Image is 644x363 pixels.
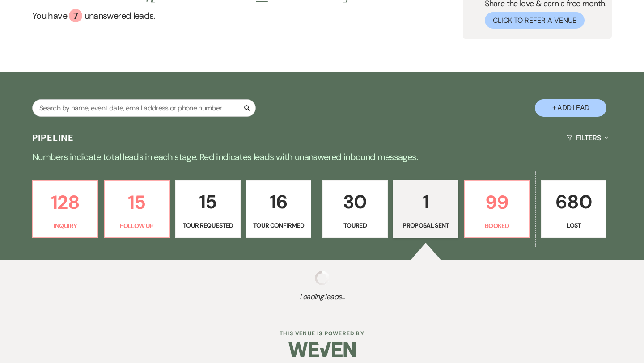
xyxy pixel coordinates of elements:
a: 30Toured [322,180,388,238]
button: Filters [563,126,612,150]
a: 16Tour Confirmed [246,180,311,238]
a: You have 7 unanswered leads. [32,9,357,22]
a: 680Lost [541,180,606,238]
button: + Add Lead [535,99,606,117]
p: 15 [110,187,164,217]
p: 15 [181,187,235,217]
p: Inquiry [38,221,92,231]
span: Loading leads... [32,291,612,302]
a: 15Tour Requested [175,180,241,238]
p: 30 [328,187,382,217]
p: 128 [38,187,92,217]
p: Follow Up [110,221,164,231]
p: Toured [328,220,382,230]
a: 128Inquiry [32,180,98,238]
p: Tour Confirmed [252,220,305,230]
p: 16 [252,187,305,217]
a: 1Proposal Sent [393,180,458,238]
p: Tour Requested [181,220,235,230]
a: 99Booked [464,180,530,238]
div: 7 [69,9,82,22]
p: 1 [399,187,453,217]
p: Booked [470,221,524,231]
img: loading spinner [315,271,329,285]
button: Click to Refer a Venue [485,12,585,29]
p: Lost [547,220,601,230]
p: 680 [547,187,601,217]
p: Proposal Sent [399,220,453,230]
p: 99 [470,187,524,217]
input: Search by name, event date, email address or phone number [32,99,256,117]
h3: Pipeline [32,131,74,144]
a: 15Follow Up [104,180,170,238]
